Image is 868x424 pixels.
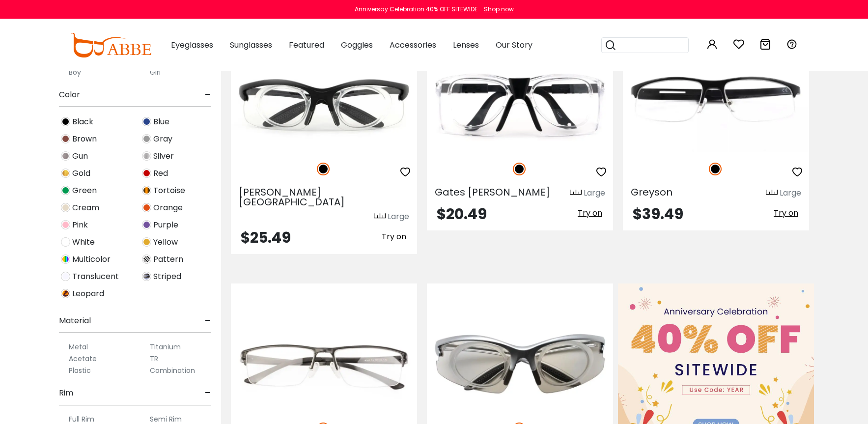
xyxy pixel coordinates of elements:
[69,341,88,353] label: Metal
[427,319,613,412] img: Silver Jonesboro - Plastic ,Adjust Nose Pads
[241,227,291,248] span: $25.49
[341,39,373,51] span: Goggles
[774,207,798,219] span: Try on
[205,309,211,333] span: -
[142,117,151,126] img: Blue
[289,39,324,51] span: Featured
[153,168,168,179] span: Red
[72,185,97,197] span: Green
[61,254,70,264] img: Multicolor
[205,83,211,107] span: -
[153,219,178,231] span: Purple
[61,289,70,298] img: Leopard
[437,203,487,225] span: $20.49
[142,237,151,247] img: Yellow
[231,58,417,152] img: Black Guthrie Center - Plastic Sports Glasses
[484,5,514,14] div: Shop now
[205,381,211,405] span: -
[61,134,70,143] img: Brown
[71,33,151,57] img: abbeglasses.com
[780,187,801,199] div: Large
[390,39,436,51] span: Accessories
[153,236,178,248] span: Yellow
[69,365,91,376] label: Plastic
[230,39,272,51] span: Sunglasses
[142,134,151,143] img: Gray
[72,219,88,231] span: Pink
[496,39,532,51] span: Our Story
[72,254,111,265] span: Multicolor
[575,207,605,220] button: Try on
[584,187,605,199] div: Large
[150,66,161,78] label: Girl
[61,186,70,195] img: Green
[578,207,602,219] span: Try on
[61,169,70,178] img: Gold
[59,309,91,333] span: Material
[153,254,183,265] span: Pattern
[72,168,90,179] span: Gold
[153,133,172,145] span: Gray
[59,83,80,107] span: Color
[142,220,151,229] img: Purple
[231,319,417,412] img: Black Seagull - Metal ,Adjust Nose Pads
[382,231,406,242] span: Try on
[153,185,185,197] span: Tortoise
[388,211,409,223] div: Large
[631,185,672,199] span: Greyson
[633,203,683,225] span: $39.49
[623,58,809,152] img: Black Greyson - Metal ,Adjust Nose Pads
[427,58,613,152] img: Black Gates Mills - Plastic Sports Glasses
[150,365,195,376] label: Combination
[72,150,88,162] span: Gun
[379,230,409,243] button: Try on
[59,381,73,405] span: Rim
[142,272,151,281] img: Striped
[69,66,81,78] label: Boy
[61,117,70,126] img: Black
[72,202,99,214] span: Cream
[150,341,181,353] label: Titanium
[61,237,70,247] img: White
[61,151,70,161] img: Gun
[72,133,97,145] span: Brown
[771,207,801,220] button: Try on
[142,169,151,178] img: Red
[153,202,183,214] span: Orange
[150,353,158,365] label: TR
[72,288,104,300] span: Leopard
[142,186,151,195] img: Tortoise
[61,203,70,212] img: Cream
[72,271,119,283] span: Translucent
[142,151,151,161] img: Silver
[142,254,151,264] img: Pattern
[766,189,778,197] img: size ruler
[374,213,386,220] img: size ruler
[142,203,151,212] img: Orange
[153,150,174,162] span: Silver
[171,39,213,51] span: Eyeglasses
[479,5,514,13] a: Shop now
[513,163,526,175] img: Black
[153,271,181,283] span: Striped
[153,116,169,128] span: Blue
[709,163,722,175] img: Black
[317,163,330,175] img: Black
[453,39,479,51] span: Lenses
[570,189,582,197] img: size ruler
[61,220,70,229] img: Pink
[61,272,70,281] img: Translucent
[69,353,97,365] label: Acetate
[72,116,93,128] span: Black
[355,5,477,14] div: Anniversay Celebration 40% OFF SITEWIDE
[239,185,345,209] span: [PERSON_NAME][GEOGRAPHIC_DATA]
[435,185,550,199] span: Gates [PERSON_NAME]
[72,236,95,248] span: White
